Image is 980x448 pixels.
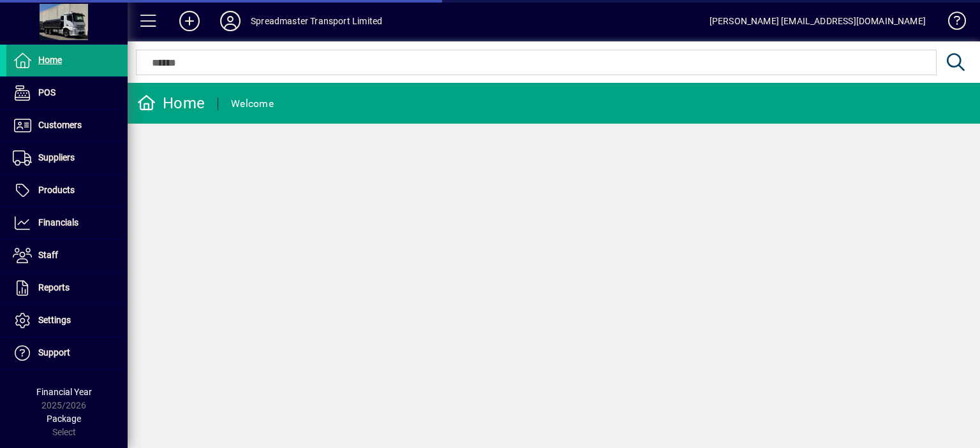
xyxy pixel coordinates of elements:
[6,110,128,141] a: Customers
[939,3,964,44] a: Knowledge Base
[6,337,128,369] a: Support
[38,217,78,228] span: Financials
[47,414,81,424] span: Package
[38,250,58,260] span: Staff
[709,11,926,31] div: [PERSON_NAME] [EMAIL_ADDRESS][DOMAIN_NAME]
[169,10,210,33] button: Add
[38,282,70,293] span: Reports
[38,347,70,358] span: Support
[6,240,128,271] a: Staff
[38,185,75,195] span: Products
[6,305,128,336] a: Settings
[231,94,274,114] div: Welcome
[251,11,382,31] div: Spreadmaster Transport Limited
[210,10,251,33] button: Profile
[38,315,71,325] span: Settings
[36,387,92,397] span: Financial Year
[6,207,128,239] a: Financials
[6,272,128,304] a: Reports
[38,55,62,65] span: Home
[38,87,56,98] span: POS
[6,142,128,174] a: Suppliers
[137,93,205,113] div: Home
[38,120,82,130] span: Customers
[6,77,128,109] a: POS
[6,175,128,206] a: Products
[38,152,75,163] span: Suppliers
